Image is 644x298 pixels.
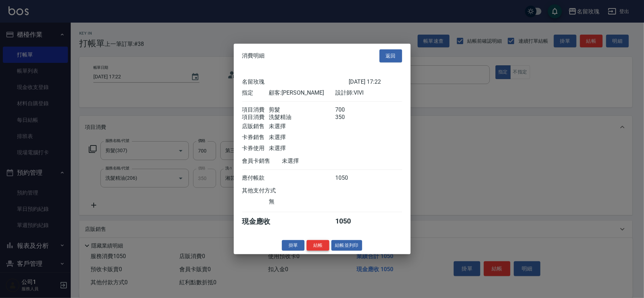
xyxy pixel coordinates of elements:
div: 其他支付方式 [242,187,296,194]
div: 指定 [242,89,269,96]
div: 剪髮 [269,106,335,113]
div: 1050 [335,174,362,181]
div: 顧客: [PERSON_NAME] [269,89,335,96]
div: 未選擇 [282,157,349,165]
button: 掛單 [282,240,304,251]
div: 卡券使用 [242,144,269,152]
div: 無 [269,198,335,205]
div: 設計師: VIVI [335,89,402,96]
div: 1050 [335,216,362,226]
button: 結帳並列印 [331,240,362,251]
div: 700 [335,106,362,113]
div: 店販銷售 [242,123,269,130]
button: 返回 [379,49,402,62]
div: 應付帳款 [242,174,269,181]
div: 項目消費 [242,113,269,121]
div: [DATE] 17:22 [349,78,402,85]
div: 未選擇 [269,123,335,130]
span: 消費明細 [242,52,265,59]
div: 洗髮精油 [269,113,335,121]
button: 結帳 [307,240,329,251]
div: 名留玫瑰 [242,78,349,85]
div: 350 [335,113,362,121]
div: 現金應收 [242,216,282,226]
div: 未選擇 [269,133,335,141]
div: 項目消費 [242,106,269,113]
div: 卡券銷售 [242,133,269,141]
div: 未選擇 [269,144,335,152]
div: 會員卡銷售 [242,157,282,165]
